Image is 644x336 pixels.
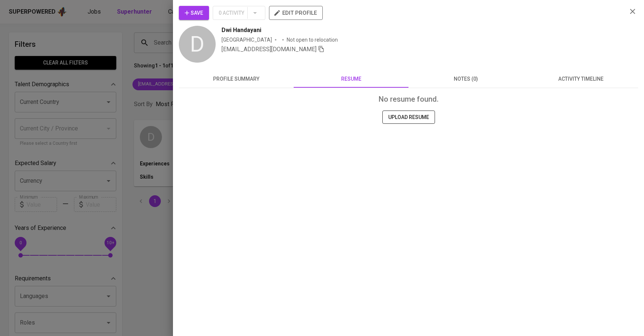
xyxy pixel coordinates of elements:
[269,10,323,15] a: edit profile
[382,111,435,124] button: UPLOAD RESUME
[183,74,289,84] span: profile summary
[179,26,216,63] div: D
[298,74,404,84] span: resume
[222,36,272,43] div: [GEOGRAPHIC_DATA]
[222,46,316,53] span: [EMAIL_ADDRESS][DOMAIN_NAME]
[179,6,209,20] button: Save
[185,94,632,105] div: No resume found.
[185,8,203,18] span: Save
[287,36,338,43] p: Not open to relocation
[222,26,261,35] span: Dwi Handayani
[275,8,317,18] span: edit profile
[269,6,323,20] button: edit profile
[413,74,519,84] span: notes (0)
[388,113,429,122] span: UPLOAD RESUME
[528,74,634,84] span: activity timeline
